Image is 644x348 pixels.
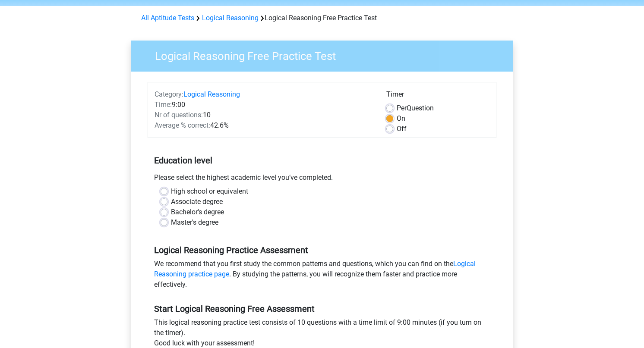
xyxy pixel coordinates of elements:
[148,172,496,186] div: Please select the highest academic level you’ve completed.
[202,14,259,22] a: Logical Reasoning
[154,304,490,314] h5: Start Logical Reasoning Free Assessment
[171,207,224,217] label: Bachelor's degree
[141,14,194,22] a: All Aptitude Tests
[397,124,407,134] label: Off
[148,259,496,293] div: We recommend that you first study the common patterns and questions, which you can find on the . ...
[148,110,380,120] div: 10
[148,100,380,110] div: 9:00
[397,103,434,113] label: Question
[183,90,240,98] a: Logical Reasoning
[171,197,223,207] label: Associate degree
[148,120,380,131] div: 42.6%
[155,90,183,98] span: Category:
[155,121,210,129] span: Average % correct:
[155,100,172,109] span: Time:
[171,186,248,197] label: High school or equivalent
[154,152,490,169] h5: Education level
[138,13,506,23] div: Logical Reasoning Free Practice Test
[386,89,489,103] div: Timer
[154,245,490,255] h5: Logical Reasoning Practice Assessment
[397,113,405,124] label: On
[155,111,203,119] span: Nr of questions:
[171,217,218,228] label: Master's degree
[397,104,407,112] span: Per
[145,46,507,63] h3: Logical Reasoning Free Practice Test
